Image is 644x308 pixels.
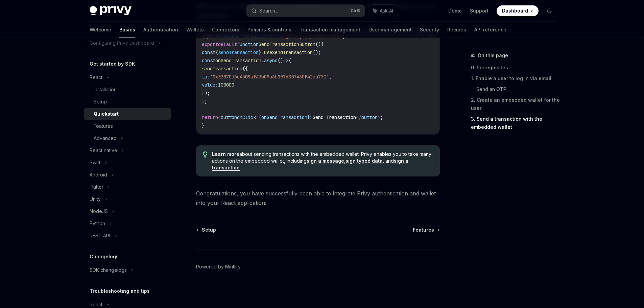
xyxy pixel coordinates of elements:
span: to: [202,74,210,80]
h5: Get started by SDK [90,60,135,68]
span: < [218,114,221,120]
a: User management [368,22,412,38]
a: Connectors [212,22,239,38]
a: Setup [197,227,216,233]
span: SendTransactionButton [259,41,315,47]
span: Dashboard [502,7,528,14]
div: Advanced [94,134,117,142]
a: Installation [84,84,171,96]
div: Swift [90,159,100,167]
span: useSendTransaction [264,49,313,55]
div: SDK changelogs [90,266,127,274]
span: sendTransaction [202,66,242,72]
a: Dashboard [497,5,539,16]
span: { [321,41,324,47]
a: Quickstart [84,108,171,120]
span: 100000 [218,82,234,88]
span: const [202,49,215,55]
span: </ [356,114,361,120]
a: Powered by Mintlify [196,263,241,270]
span: Ctrl K [351,8,361,14]
a: API reference [474,22,506,38]
a: Features [84,120,171,132]
a: 2. Create an embedded wallet for the user [471,95,560,114]
div: NodeJS [90,207,108,215]
svg: Tip [203,151,208,158]
span: }; [202,98,207,104]
div: Android [90,171,107,179]
a: 3. Send a transaction with the embedded wallet [471,114,560,133]
div: React [90,73,102,81]
span: } [202,122,205,128]
span: => [283,57,288,64]
a: sign a message [307,158,344,164]
span: > [378,114,380,120]
span: onClick [237,114,256,120]
a: sign typed data [345,158,383,164]
span: const [202,57,215,64]
div: React native [90,146,117,155]
span: Features [413,227,434,233]
span: } [259,49,261,55]
span: = [261,49,264,55]
span: } [307,114,310,120]
span: '0xE3070d3e4309afA3bC9a6b057685743CF42da77C' [210,74,329,80]
div: Flutter [90,183,103,191]
a: Learn more [212,151,239,157]
span: sendTransaction [218,49,259,55]
span: = [261,57,264,64]
a: 0. Prerequisites [471,62,560,73]
span: ; [380,114,383,120]
span: Setup [202,227,216,233]
img: dark logo [90,6,132,16]
span: , [329,74,332,80]
button: Search...CtrlK [246,5,365,17]
span: function [237,41,259,47]
h5: Troubleshooting and tips [90,287,150,295]
span: onSendTransaction [261,114,307,120]
span: { [215,49,218,55]
span: () [278,57,283,64]
div: Installation [94,86,117,94]
a: Demo [448,7,462,14]
span: Send Transaction [313,114,356,120]
button: Ask AI [368,5,398,17]
span: = [256,114,259,120]
button: Toggle dark mode [544,5,555,16]
a: Support [470,7,488,14]
a: Features [413,227,439,233]
span: Ask AI [380,7,393,14]
a: Security [420,22,439,38]
a: Wallets [186,22,204,38]
div: REST API [90,232,110,240]
a: Authentication [143,22,178,38]
span: onSendTransaction [215,57,261,64]
span: ({ [242,66,248,72]
div: Search... [259,7,278,15]
a: Policies & controls [247,22,291,38]
a: Transaction management [300,22,360,38]
span: { [288,57,291,64]
span: button [361,114,378,120]
div: Features [94,122,113,130]
div: Python [90,219,105,228]
span: value: [202,82,218,88]
span: On this page [478,51,508,60]
div: Quickstart [94,110,119,118]
a: Basics [119,22,135,38]
div: Setup [94,98,107,106]
a: 1. Enable a user to log in via email [471,73,560,84]
span: (); [313,49,321,55]
span: return [202,114,218,120]
span: }); [202,90,210,96]
span: () [315,41,321,47]
a: Send an OTP [476,84,560,95]
span: export [202,41,218,47]
span: button [221,114,237,120]
a: Recipes [447,22,466,38]
span: Congratulations, you have successfully been able to integrate Privy authentication and wallet int... [196,189,440,208]
a: Setup [84,96,171,108]
div: Unity [90,195,101,203]
span: async [264,57,278,64]
h5: Changelogs [90,253,119,261]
